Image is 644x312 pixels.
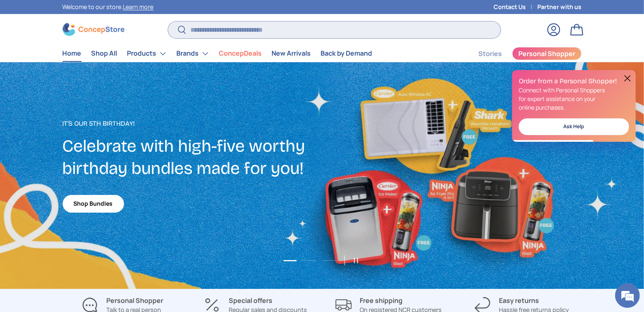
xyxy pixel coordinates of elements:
[519,118,629,135] a: Ask Help
[360,296,403,305] strong: Free shipping
[63,195,124,213] a: Shop Bundles
[63,45,82,61] a: Home
[172,45,214,62] summary: Brands
[63,2,154,12] p: Welcome to our store.
[518,50,575,57] span: Personal Shopper
[512,47,582,60] a: Personal Shopper
[538,2,582,12] a: Partner with us
[494,2,538,12] a: Contact Us
[63,135,322,180] h2: Celebrate with high-five worthy birthday bundles made for you!
[519,77,629,86] h2: Order from a Personal Shopper!
[63,45,372,62] nav: Primary
[272,45,311,61] a: New Arrivals
[459,45,582,62] nav: Secondary
[479,46,502,62] a: Stories
[91,45,117,61] a: Shop All
[123,3,154,11] a: Learn more
[519,86,629,112] p: Connect with Personal Shoppers for expert assistance on your online purchases.
[63,119,322,129] p: It's our 5th Birthday!
[219,45,262,61] a: ConcepDeals
[499,296,539,305] strong: Easy returns
[122,45,172,62] summary: Products
[106,296,163,305] strong: Personal Shopper
[229,296,272,305] strong: Special offers
[321,45,372,61] a: Back by Demand
[63,23,124,36] img: ConcepStore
